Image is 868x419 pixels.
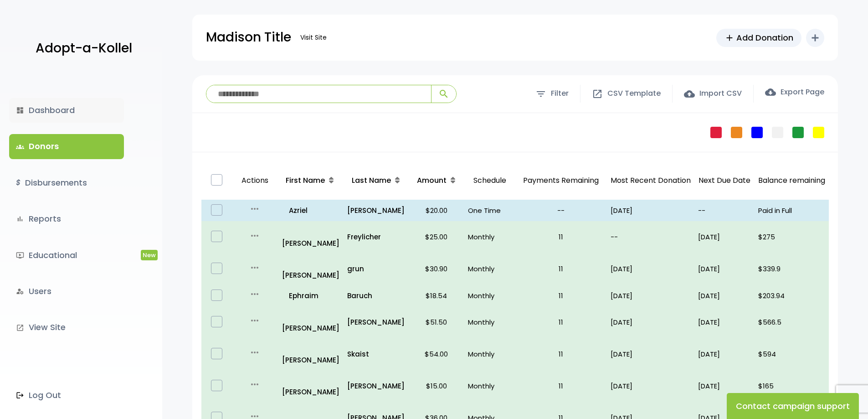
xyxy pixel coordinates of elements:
[412,316,461,328] p: $51.50
[9,243,124,268] a: ondemand_videoEducationalNew
[282,310,340,334] p: [PERSON_NAME]
[519,290,603,302] p: 11
[16,176,21,190] i: $
[9,207,124,231] a: bar_chartReports
[249,347,260,358] i: more_horiz
[282,290,340,302] a: Ephraim
[698,380,751,392] p: [DATE]
[9,171,124,195] a: $Disbursements
[519,231,603,243] p: 11
[758,231,825,243] p: $275
[431,85,456,103] button: search
[698,204,751,217] p: --
[9,315,124,340] a: launchView Site
[611,231,691,243] p: --
[282,225,340,249] a: [PERSON_NAME]
[758,290,825,302] p: $203.94
[611,204,691,217] p: [DATE]
[468,380,511,392] p: Monthly
[282,373,340,398] a: [PERSON_NAME]
[236,165,274,197] p: Actions
[347,290,405,302] a: Baruch
[468,165,511,197] p: Schedule
[519,316,603,328] p: 11
[758,380,825,392] p: $165
[249,315,260,326] i: more_horiz
[765,87,776,98] span: cloud_download
[611,316,691,328] p: [DATE]
[31,26,132,71] a: Adopt-a-Kollel
[412,380,461,392] p: $15.00
[417,175,447,186] span: Amount
[282,204,340,217] a: Azriel
[282,341,340,366] a: [PERSON_NAME]
[468,316,511,328] p: Monthly
[141,250,158,260] span: New
[758,348,825,360] p: $594
[758,263,825,275] p: $339.9
[16,106,24,114] i: dashboard
[347,380,405,392] p: [PERSON_NAME]
[535,88,546,99] span: filter_list
[9,383,124,408] a: Log Out
[249,289,260,300] i: more_horiz
[698,174,751,187] p: Next Due Date
[206,26,291,49] p: Madison Title
[347,263,405,275] a: grun
[765,87,824,98] label: Export Page
[736,31,793,44] span: Add Donation
[249,262,260,273] i: more_horiz
[727,393,859,419] button: Contact campaign support
[249,379,260,390] i: more_horiz
[698,290,751,302] p: [DATE]
[16,215,24,223] i: bar_chart
[810,32,821,43] i: add
[468,231,511,243] p: Monthly
[758,204,825,217] p: Paid in Full
[347,204,405,217] a: [PERSON_NAME]
[352,175,391,186] span: Last Name
[16,251,24,259] i: ondemand_video
[412,263,461,275] p: $30.90
[249,203,260,214] i: more_horiz
[412,290,461,302] p: $18.54
[412,204,461,217] p: $20.00
[698,263,751,275] p: [DATE]
[607,87,661,100] span: CSV Template
[282,257,340,281] p: [PERSON_NAME]
[16,287,24,295] i: manage_accounts
[611,290,691,302] p: [DATE]
[519,165,603,197] p: Payments Remaining
[806,29,824,47] button: add
[468,263,511,275] p: Monthly
[16,143,24,151] span: groups
[412,348,461,360] p: $54.00
[286,175,325,186] span: First Name
[611,263,691,275] p: [DATE]
[684,88,695,99] span: cloud_upload
[551,87,569,100] span: Filter
[758,316,825,328] p: $566.5
[9,98,124,123] a: dashboardDashboard
[698,348,751,360] p: [DATE]
[468,204,511,217] p: One Time
[519,204,603,217] p: --
[347,348,405,360] a: Skaist
[412,231,461,243] p: $25.00
[438,88,449,99] span: search
[716,29,801,47] a: addAdd Donation
[347,231,405,243] a: Freylicher
[36,37,132,60] p: Adopt-a-Kollel
[592,88,603,99] span: open_in_new
[347,316,405,328] a: [PERSON_NAME]
[758,174,825,187] p: Balance remaining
